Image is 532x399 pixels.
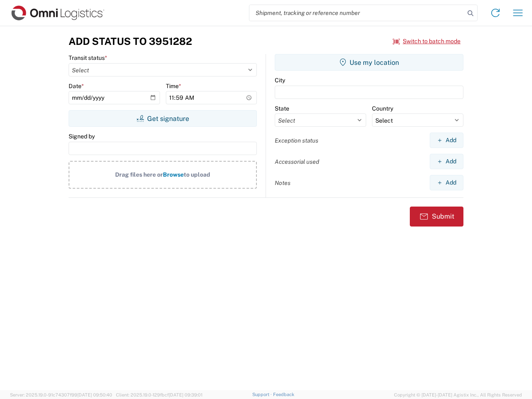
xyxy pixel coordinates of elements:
[410,207,463,227] button: Submit
[169,392,202,397] span: [DATE] 09:39:01
[372,105,393,112] label: Country
[69,35,192,47] h3: Add Status to 3951282
[77,392,112,397] span: [DATE] 09:50:40
[430,175,463,190] button: Add
[116,392,202,397] span: Client: 2025.19.0-129fbcf
[184,171,210,178] span: to upload
[69,54,107,62] label: Transit status
[69,110,257,127] button: Get signature
[163,171,184,178] span: Browse
[69,133,95,140] label: Signed by
[275,105,289,112] label: State
[275,179,291,187] label: Notes
[249,5,465,21] input: Shipment, tracking or reference number
[430,154,463,169] button: Add
[275,158,319,165] label: Accessorial used
[430,133,463,148] button: Add
[166,82,181,90] label: Time
[275,76,285,84] label: City
[275,137,318,144] label: Exception status
[275,54,463,71] button: Use my location
[393,34,461,48] button: Switch to batch mode
[273,392,294,397] a: Feedback
[115,171,163,178] span: Drag files here or
[10,392,112,397] span: Server: 2025.19.0-91c74307f99
[252,392,273,397] a: Support
[69,82,84,90] label: Date
[394,391,522,399] span: Copyright © [DATE]-[DATE] Agistix Inc., All Rights Reserved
